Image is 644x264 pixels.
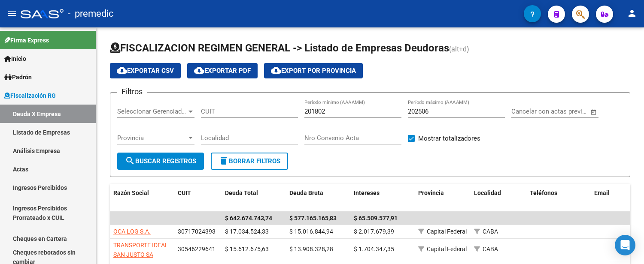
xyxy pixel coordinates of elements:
[110,184,174,212] datatable-header-cell: Razón Social
[354,215,398,222] span: $ 65.509.577,91
[117,134,187,142] span: Provincia
[264,63,363,78] button: Export por Provincia
[211,153,288,170] button: Borrar Filtros
[589,107,598,117] button: Open calendar
[4,54,26,63] span: Inicio
[225,215,272,222] span: $ 642.674.743,74
[178,246,216,252] span: 30546229641
[4,36,49,45] span: Firma Express
[526,184,591,212] datatable-header-cell: Teléfonos
[286,184,350,212] datatable-header-cell: Deuda Bruta
[113,242,168,258] span: TRANSPORTE IDEAL SAN JUSTO SA
[113,228,151,235] span: OCA LOG S.A.
[418,189,444,196] span: Provincia
[271,65,281,75] mat-icon: cloud_download
[627,8,637,18] mat-icon: person
[110,63,181,78] button: Exportar CSV
[7,8,17,18] mat-icon: menu
[418,133,480,144] span: Mostrar totalizadores
[125,156,135,166] mat-icon: search
[117,153,204,170] button: Buscar Registros
[222,184,286,212] datatable-header-cell: Deuda Total
[178,189,191,196] span: CUIT
[289,215,337,222] span: $ 577.165.165,83
[4,72,32,82] span: Padrón
[117,65,127,75] mat-icon: cloud_download
[68,4,114,23] span: - premedic
[110,42,449,54] span: FISCALIZACION REGIMEN GENERAL -> Listado de Empresas Deudoras
[354,228,394,235] span: $ 2.017.679,39
[225,228,269,235] span: $ 17.034.524,33
[427,246,467,252] span: Capital Federal
[225,189,258,196] span: Deuda Total
[483,246,498,252] span: CABA
[194,65,204,75] mat-icon: cloud_download
[219,156,229,166] mat-icon: delete
[474,189,501,196] span: Localidad
[187,63,258,78] button: Exportar PDF
[354,246,394,252] span: $ 1.704.347,35
[415,184,471,212] datatable-header-cell: Provincia
[194,67,251,75] span: Exportar PDF
[289,189,323,196] span: Deuda Bruta
[174,184,222,212] datatable-header-cell: CUIT
[225,246,269,252] span: $ 15.612.675,63
[354,189,380,196] span: Intereses
[219,157,280,165] span: Borrar Filtros
[530,189,557,196] span: Teléfonos
[427,228,467,235] span: Capital Federal
[4,91,56,100] span: Fiscalización RG
[125,157,196,165] span: Buscar Registros
[117,108,187,115] span: Seleccionar Gerenciador
[289,246,333,252] span: $ 13.908.328,28
[615,235,635,255] div: Open Intercom Messenger
[350,184,415,212] datatable-header-cell: Intereses
[113,189,149,196] span: Razón Social
[471,184,526,212] datatable-header-cell: Localidad
[483,228,498,235] span: CABA
[594,189,610,196] span: Email
[271,67,356,75] span: Export por Provincia
[117,86,147,98] h3: Filtros
[117,67,174,75] span: Exportar CSV
[289,228,333,235] span: $ 15.016.844,94
[449,45,469,53] span: (alt+d)
[178,228,216,235] span: 30717024393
